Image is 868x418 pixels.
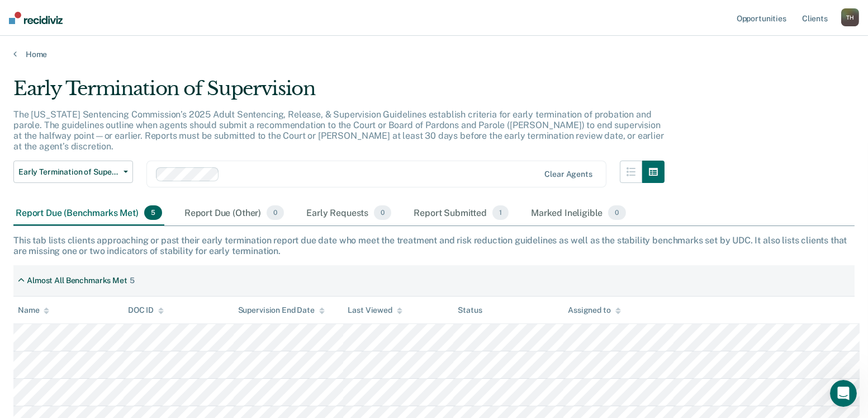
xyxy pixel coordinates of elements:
[830,380,857,407] iframe: Intercom live chat
[9,12,63,24] img: Recidiviz
[182,201,286,226] div: Report Due (Other)0
[18,167,119,177] span: Early Termination of Supervision
[238,306,325,315] div: Supervision End Date
[13,201,164,226] div: Report Due (Benchmarks Met)5
[13,49,855,59] a: Home
[568,306,620,315] div: Assigned to
[492,205,509,220] span: 1
[13,235,855,256] div: This tab lists clients approaching or past their early termination report due date who meet the t...
[608,205,625,220] span: 0
[411,201,511,226] div: Report Submitted1
[13,109,664,152] p: The [US_STATE] Sentencing Commission’s 2025 Adult Sentencing, Release, & Supervision Guidelines e...
[374,205,391,220] span: 0
[130,276,135,285] div: 5
[348,306,402,315] div: Last Viewed
[304,201,393,226] div: Early Requests0
[18,306,49,315] div: Name
[267,205,284,220] span: 0
[13,77,665,109] div: Early Termination of Supervision
[841,8,859,26] div: T H
[27,276,127,285] div: Almost All Benchmarks Met
[13,271,139,290] div: Almost All Benchmarks Met5
[529,201,628,226] div: Marked Ineligible0
[841,8,859,26] button: TH
[144,205,162,220] span: 5
[544,170,592,179] div: Clear agents
[13,161,133,183] button: Early Termination of Supervision
[128,306,164,315] div: DOC ID
[458,306,482,315] div: Status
